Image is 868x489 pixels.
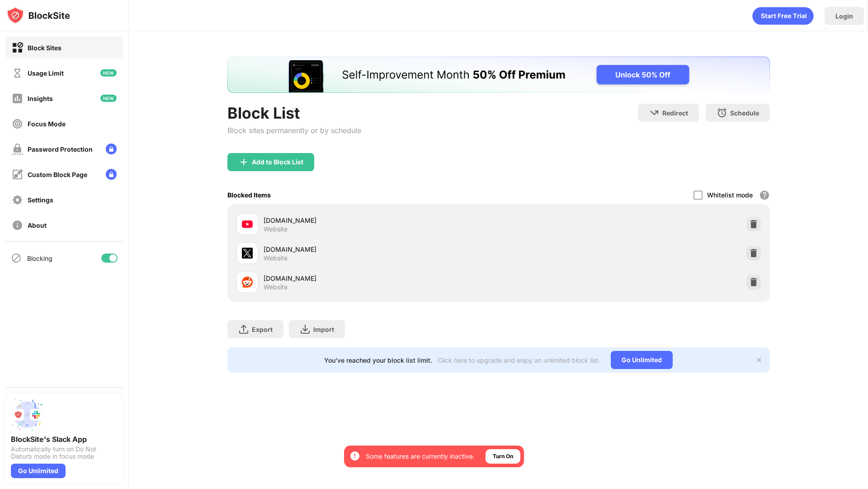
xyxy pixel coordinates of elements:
div: You’ve reached your block list limit. [324,356,432,364]
img: time-usage-off.svg [12,67,23,79]
div: Block Sites [28,44,61,52]
div: Focus Mode [28,120,66,128]
img: new-icon.svg [100,95,117,102]
iframe: Sign in with Google Dialog [682,9,859,115]
img: favicons [242,219,253,230]
div: animation [752,7,814,25]
img: focus-off.svg [12,118,23,129]
img: blocking-icon.svg [11,253,22,264]
div: Blocked Items [227,191,271,199]
div: BlockSite's Slack App [11,435,118,444]
img: settings-off.svg [12,194,23,206]
div: About [28,221,47,229]
div: Website [264,254,288,262]
div: Click here to upgrade and enjoy an unlimited block list. [438,356,600,364]
div: Custom Block Page [28,171,87,178]
div: Usage Limit [28,69,64,77]
img: insights-off.svg [12,93,23,104]
img: push-slack.svg [11,398,43,431]
img: logo-blocksite.svg [6,6,70,24]
div: Blocking [27,254,52,262]
div: Website [264,283,288,291]
img: favicons [242,277,253,288]
div: [DOMAIN_NAME] [264,244,499,254]
div: Block List [227,104,361,122]
div: Password Protection [28,145,93,153]
div: Automatically turn on Do Not Disturb mode in focus mode [11,446,118,460]
img: x-button.svg [755,356,763,364]
div: Export [252,326,273,333]
div: Website [264,225,288,233]
img: lock-menu.svg [106,144,117,154]
img: password-protection-off.svg [12,144,23,155]
div: Insights [28,95,53,102]
div: [DOMAIN_NAME] [264,216,499,225]
div: Add to Block List [252,158,303,166]
img: customize-block-page-off.svg [12,169,23,180]
div: Block sites permanently or by schedule [227,126,361,135]
div: Some features are currently inactive. [366,452,475,461]
iframe: Banner [227,57,770,93]
img: about-off.svg [12,220,23,231]
img: new-icon.svg [100,69,117,77]
div: Whitelist mode [707,191,753,199]
div: Go Unlimited [611,351,673,369]
img: lock-menu.svg [106,169,117,180]
div: Go Unlimited [11,464,66,478]
div: [DOMAIN_NAME] [264,273,499,283]
img: favicons [242,248,253,259]
img: block-on.svg [12,42,23,53]
img: error-circle-white.svg [349,451,360,461]
div: Redirect [662,109,688,117]
div: Import [313,326,334,333]
div: Turn On [493,452,513,461]
div: Settings [28,196,53,204]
